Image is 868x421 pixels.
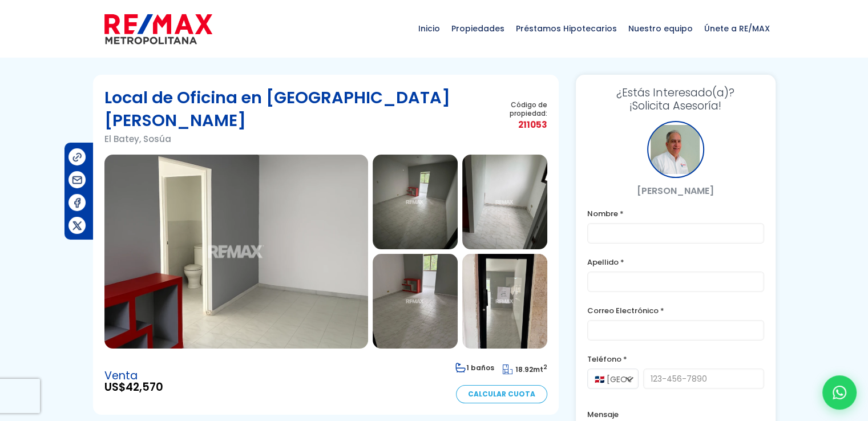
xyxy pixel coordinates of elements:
[510,11,623,46] span: Préstamos Hipotecarios
[487,100,547,118] span: Código de propiedad:
[456,385,547,403] a: Calcular Cuota
[647,121,704,178] div: Enrique Perez
[373,155,458,249] img: Local de Oficina en El Batey
[455,363,494,373] span: 1 baños
[503,365,547,374] span: mt
[587,184,764,198] p: [PERSON_NAME]
[104,86,487,132] h1: Local de Oficina en [GEOGRAPHIC_DATA][PERSON_NAME]
[587,86,764,112] h3: ¡Solicita Asesoría!
[699,11,776,46] span: Únete a RE/MAX
[587,86,764,99] span: ¿Estás Interesado(a)?
[643,369,764,389] input: 123-456-7890
[104,155,368,349] img: Local de Oficina en El Batey
[71,220,83,232] img: Compartir
[587,303,764,318] label: Correo Electrónico *
[587,352,764,366] label: Teléfono *
[487,118,547,132] span: 211053
[71,151,83,163] img: Compartir
[543,363,547,371] sup: 2
[462,254,547,349] img: Local de Oficina en El Batey
[104,12,212,46] img: remax-metropolitana-logo
[104,370,163,382] span: Venta
[623,11,699,46] span: Nuestro equipo
[515,365,533,374] span: 18.92
[462,155,547,249] img: Local de Oficina en El Batey
[446,11,510,46] span: Propiedades
[587,207,764,221] label: Nombre *
[71,174,83,186] img: Compartir
[587,255,764,269] label: Apellido *
[71,197,83,209] img: Compartir
[104,132,487,146] p: El Batey, Sosúa
[104,382,163,393] span: US$
[373,254,458,349] img: Local de Oficina en El Batey
[413,11,446,46] span: Inicio
[126,379,163,395] span: 42,570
